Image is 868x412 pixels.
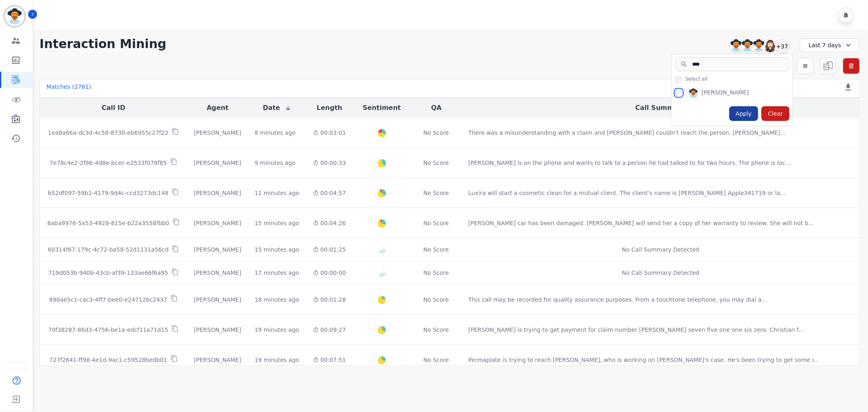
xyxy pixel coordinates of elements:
[255,129,296,137] div: 8 minutes ago
[423,269,449,277] div: No Score
[423,326,449,334] div: No Score
[39,37,166,51] h1: Interaction Mining
[255,189,299,197] div: 11 minutes ago
[255,356,299,364] div: 19 minutes ago
[5,7,24,26] img: Bordered avatar
[313,296,346,304] div: 00:01:28
[194,326,242,334] div: [PERSON_NAME]
[423,356,449,364] div: No Score
[49,356,167,364] p: 727f2641-ff98-4e1d-9ac1-c59528bedb01
[46,83,91,94] div: Matches ( 2761 )
[775,39,789,53] div: +37
[729,106,759,121] div: Apply
[800,38,860,52] div: Last 7 days
[313,129,346,137] div: 00:03:01
[194,269,242,277] div: [PERSON_NAME]
[48,245,168,254] p: 60314f67-179c-4c72-ba58-52d1131a56cd
[431,103,442,113] button: QA
[685,76,708,82] span: Select all
[761,106,789,121] div: Clear
[313,245,346,254] div: 00:01:25
[317,103,342,113] button: Length
[47,219,169,227] p: 8aba9976-5a53-4928-815e-b22a3558fbb0
[255,269,299,277] div: 17 minutes ago
[313,269,346,277] div: 00:00:00
[255,296,299,304] div: 18 minutes ago
[423,219,449,227] div: No Score
[423,129,449,137] div: No Score
[468,296,767,304] div: This call may be recorded for quality assurance purposes. From a touchtone telephone, you may dia...
[255,159,296,167] div: 9 minutes ago
[255,219,299,227] div: 15 minutes ago
[423,159,449,167] div: No Score
[468,269,853,277] div: No Call Summary Detected
[363,103,400,113] button: Sentiment
[48,326,168,334] p: 70f38287-86d3-4756-be1a-edcf11a71d15
[194,189,242,197] div: [PERSON_NAME]
[423,189,449,197] div: No Score
[313,326,346,334] div: 00:09:27
[194,296,242,304] div: [PERSON_NAME]
[468,245,853,254] div: No Call Summary Detected
[255,326,299,334] div: 19 minutes ago
[423,245,449,254] div: No Score
[194,129,242,137] div: [PERSON_NAME]
[48,129,168,137] p: 1ea8a66a-dc3d-4c58-8730-eb6955c27f22
[194,356,242,364] div: [PERSON_NAME]
[194,245,242,254] div: [PERSON_NAME]
[468,129,785,137] div: There was a misunderstanding with a claim and [PERSON_NAME] couldn't reach the person. [PERSON_NA...
[423,296,449,304] div: No Score
[49,296,167,304] p: 890ae5c1-cac3-4ff7-bee0-e24712bc2437
[468,326,804,334] div: [PERSON_NAME] is trying to get payment for claim number [PERSON_NAME] seven five one one six zero...
[468,159,791,167] div: [PERSON_NAME] is on the phone and wants to talk to a person he had talked to for two hours. The p...
[468,219,814,227] div: [PERSON_NAME] car has been damaged. [PERSON_NAME] will send her a copy of her warranty to review....
[48,189,168,197] p: b52df097-59b1-4179-9d4c-ccd3273dc148
[255,245,299,254] div: 15 minutes ago
[50,159,167,167] p: 7e78c4e2-2f86-4d8e-bcec-e2533f078f85
[194,159,242,167] div: [PERSON_NAME]
[635,103,686,113] button: Call Summary
[194,219,242,227] div: [PERSON_NAME]
[702,88,749,98] div: [PERSON_NAME]
[207,103,229,113] button: Agent
[102,103,125,113] button: Call ID
[313,356,346,364] div: 00:07:51
[468,189,786,197] div: Luxira will start a cosmetic clean for a mutual client. The client's name is [PERSON_NAME] Apple3...
[313,159,346,167] div: 00:00:33
[313,219,346,227] div: 00:04:26
[313,189,346,197] div: 00:04:57
[263,103,292,113] button: Date
[48,269,168,277] p: 719d053b-940b-43cb-af39-133ae66f6a95
[468,356,819,364] div: Permaplate is trying to reach [PERSON_NAME], who is working on [PERSON_NAME]'s case. He's been tr...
